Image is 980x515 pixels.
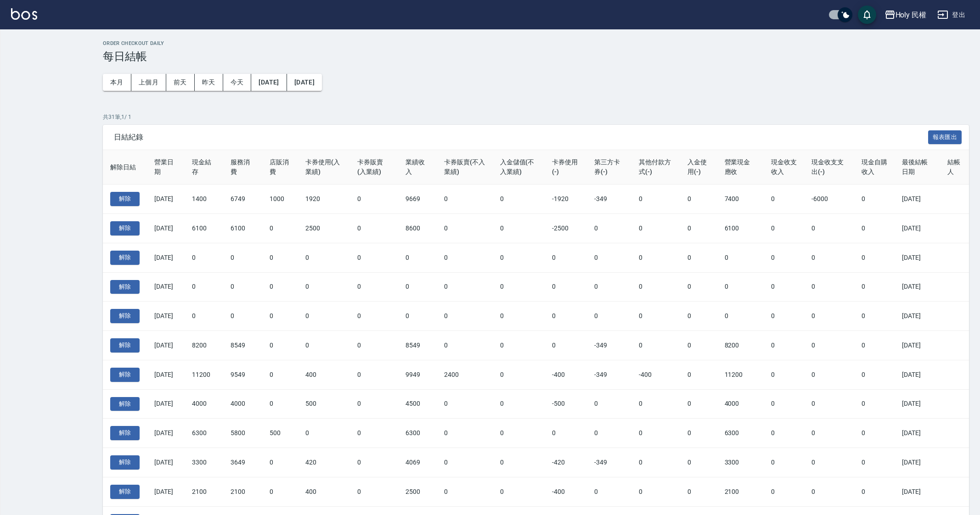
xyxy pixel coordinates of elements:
td: 2100 [223,477,262,506]
td: 0 [680,419,717,448]
td: 0 [298,272,350,302]
button: 解除 [110,397,140,411]
td: [DATE] [895,419,940,448]
td: 0 [350,360,398,389]
td: 0 [262,331,298,360]
td: 0 [717,302,764,331]
h2: Order checkout daily [103,40,969,46]
td: 1920 [298,185,350,214]
td: 8200 [717,331,764,360]
td: 0 [631,243,680,272]
td: 0 [493,272,545,302]
td: 0 [545,243,587,272]
td: 0 [493,185,545,214]
td: 4069 [398,448,437,477]
td: 0 [587,419,631,448]
td: -400 [631,360,680,389]
td: 0 [804,477,854,506]
td: 0 [587,477,631,506]
td: [DATE] [147,477,185,506]
td: 0 [804,272,854,302]
td: [DATE] [147,302,185,331]
td: 400 [298,360,350,389]
td: 1000 [262,185,298,214]
td: 0 [764,185,804,214]
td: 0 [545,302,587,331]
td: 0 [854,214,895,243]
td: 0 [350,448,398,477]
td: 8549 [398,331,437,360]
div: Holy 民權 [896,9,927,21]
td: 8600 [398,214,437,243]
td: 0 [631,331,680,360]
td: 6300 [717,419,764,448]
td: 0 [764,331,804,360]
td: 0 [298,243,350,272]
td: 0 [804,448,854,477]
td: [DATE] [895,331,940,360]
button: save [858,6,876,24]
th: 其他付款方式(-) [631,150,680,185]
td: 0 [631,419,680,448]
td: 0 [631,272,680,302]
td: -349 [587,331,631,360]
td: [DATE] [895,272,940,302]
td: 0 [804,360,854,389]
td: 0 [764,302,804,331]
th: 卡券販賣(入業績) [350,150,398,185]
button: 解除 [110,280,140,294]
button: 解除 [110,338,140,353]
td: 0 [854,448,895,477]
button: 登出 [934,6,969,23]
td: 4000 [185,389,224,419]
td: 0 [680,331,717,360]
td: 0 [185,243,224,272]
td: 0 [185,302,224,331]
td: -1920 [545,185,587,214]
td: 2500 [398,477,437,506]
img: Logo [11,8,37,20]
td: 0 [587,243,631,272]
button: 報表匯出 [928,130,962,145]
td: 0 [262,214,298,243]
td: 0 [545,331,587,360]
td: [DATE] [895,360,940,389]
td: 0 [437,272,492,302]
th: 卡券使用(-) [545,150,587,185]
th: 最後結帳日期 [895,150,940,185]
td: 0 [680,360,717,389]
td: 0 [764,389,804,419]
td: 0 [437,185,492,214]
td: 0 [854,477,895,506]
th: 業績收入 [398,150,437,185]
td: -349 [587,185,631,214]
td: 0 [298,331,350,360]
td: 0 [680,389,717,419]
td: 0 [262,272,298,302]
td: 0 [398,243,437,272]
td: 0 [262,389,298,419]
button: 上個月 [131,74,166,91]
button: 今天 [223,74,252,91]
button: [DATE] [287,74,322,91]
td: 0 [854,360,895,389]
td: [DATE] [147,448,185,477]
td: 4000 [717,389,764,419]
td: [DATE] [147,243,185,272]
td: -2500 [545,214,587,243]
td: 0 [437,477,492,506]
td: 0 [223,302,262,331]
td: 0 [631,185,680,214]
td: 0 [854,302,895,331]
th: 卡券販賣(不入業績) [437,150,492,185]
td: 0 [680,214,717,243]
td: 2100 [717,477,764,506]
th: 服務消費 [223,150,262,185]
td: 5800 [223,419,262,448]
td: 7400 [717,185,764,214]
a: 報表匯出 [928,132,962,141]
td: 0 [437,448,492,477]
td: 0 [764,272,804,302]
td: 0 [350,214,398,243]
button: 前天 [166,74,195,91]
